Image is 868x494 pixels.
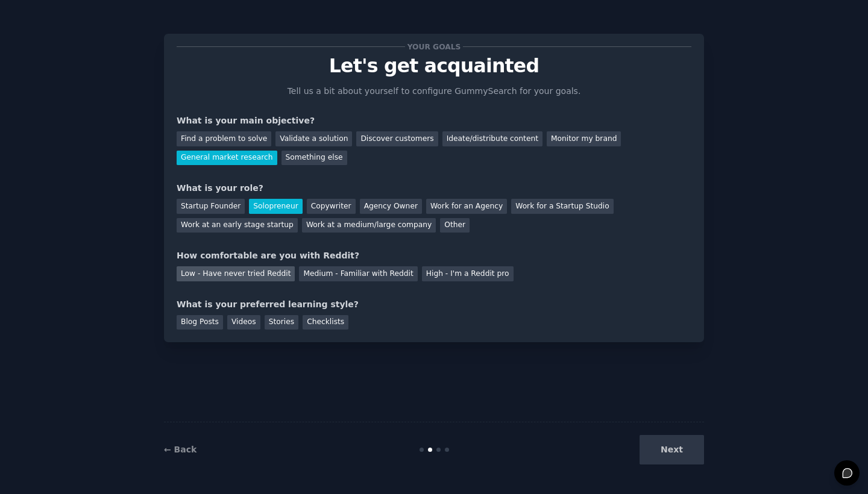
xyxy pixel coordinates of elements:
[405,40,463,53] span: Your goals
[422,266,514,281] div: High - I'm a Reddit pro
[360,199,422,214] div: Agency Owner
[282,85,586,98] p: Tell us a bit about yourself to configure GummySearch for your goals.
[275,131,352,146] div: Validate a solution
[177,218,298,233] div: Work at an early stage startup
[511,199,613,214] div: Work for a Startup Studio
[265,315,298,330] div: Stories
[547,131,621,146] div: Monitor my brand
[177,151,277,166] div: General market research
[356,131,438,146] div: Discover customers
[249,199,302,214] div: Solopreneur
[227,315,260,330] div: Videos
[177,249,691,262] div: How comfortable are you with Reddit?
[177,298,691,311] div: What is your preferred learning style?
[177,114,691,127] div: What is your main objective?
[302,218,436,233] div: Work at a medium/large company
[303,315,348,330] div: Checklists
[426,199,507,214] div: Work for an Agency
[177,266,295,281] div: Low - Have never tried Reddit
[177,199,245,214] div: Startup Founder
[164,445,197,454] a: ← Back
[281,151,347,166] div: Something else
[442,131,542,146] div: Ideate/distribute content
[177,182,691,195] div: What is your role?
[177,55,691,77] p: Let's get acquainted
[307,199,356,214] div: Copywriter
[299,266,417,281] div: Medium - Familiar with Reddit
[177,131,271,146] div: Find a problem to solve
[177,315,223,330] div: Blog Posts
[440,218,470,233] div: Other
